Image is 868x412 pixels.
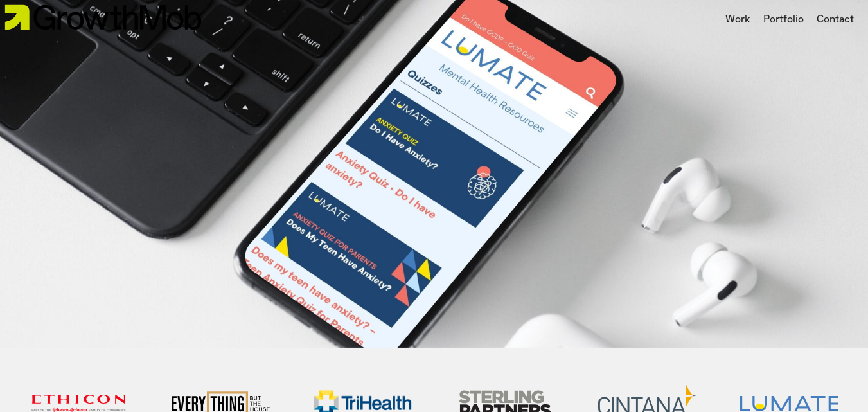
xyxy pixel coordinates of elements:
img: Home 6 [740,396,838,412]
a: Contact [817,12,854,28]
nav: Main nav [719,9,860,31]
a: Portfolio [763,12,804,28]
a: Work [725,12,750,28]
